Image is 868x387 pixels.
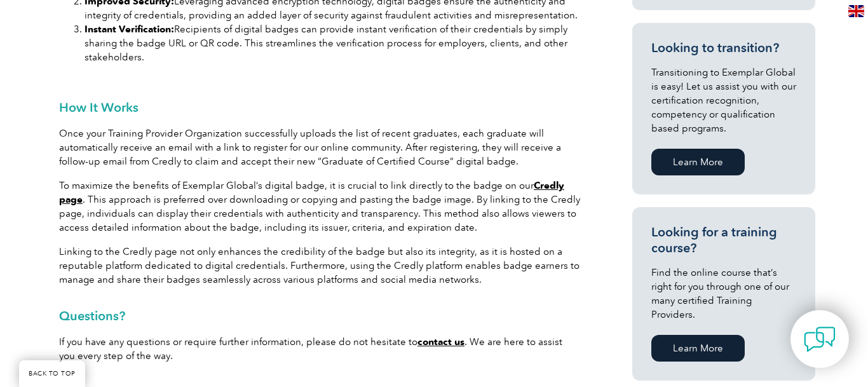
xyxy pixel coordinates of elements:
p: If you have any questions or require further information, please do not hesitate to . We are here... [59,335,580,363]
img: contact-chat.png [804,323,836,355]
a: BACK TO TOP [19,360,85,387]
h3: Looking to transition? [651,40,796,56]
a: Learn More [651,149,745,175]
p: Transitioning to Exemplar Global is easy! Let us assist you with our certification recognition, c... [651,65,796,135]
img: en [848,5,864,17]
h3: Questions? [59,309,580,322]
strong: Instant Verification: [85,24,174,35]
p: To maximize the benefits of Exemplar Global’s digital badge, it is crucial to link directly to th... [59,179,580,234]
p: Find the online course that’s right for you through one of our many certified Training Providers. [651,266,796,322]
a: Learn More [651,335,745,362]
a: contact us [417,336,465,348]
h3: Looking for a training course? [651,224,796,256]
li: Recipients of digital badges can provide instant verification of their credentials by simply shar... [85,22,580,64]
h3: How It Works [59,101,580,114]
p: Linking to the Credly page not only enhances the credibility of the badge but also its integrity,... [59,245,580,287]
p: Once your Training Provider Organization successfully uploads the list of recent graduates, each ... [59,126,580,168]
